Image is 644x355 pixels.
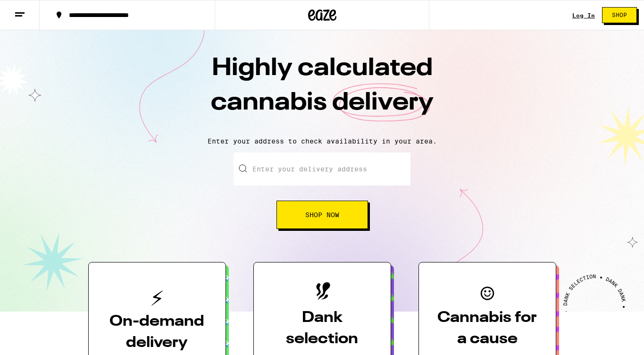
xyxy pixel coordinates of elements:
p: Enter your address to check availability in your area. [9,137,635,145]
button: Shop Now [276,201,368,229]
span: Shop Now [305,211,339,218]
a: Log In [572,12,595,18]
h3: On-demand delivery [104,311,210,354]
h3: Dank selection [269,307,376,350]
span: Shop [612,12,627,18]
h3: Cannabis for a cause [434,307,541,350]
button: Shop [602,7,637,23]
h1: Highly calculated cannabis delivery [157,51,487,130]
input: Enter your delivery address [234,152,410,186]
a: Shop [595,7,644,23]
